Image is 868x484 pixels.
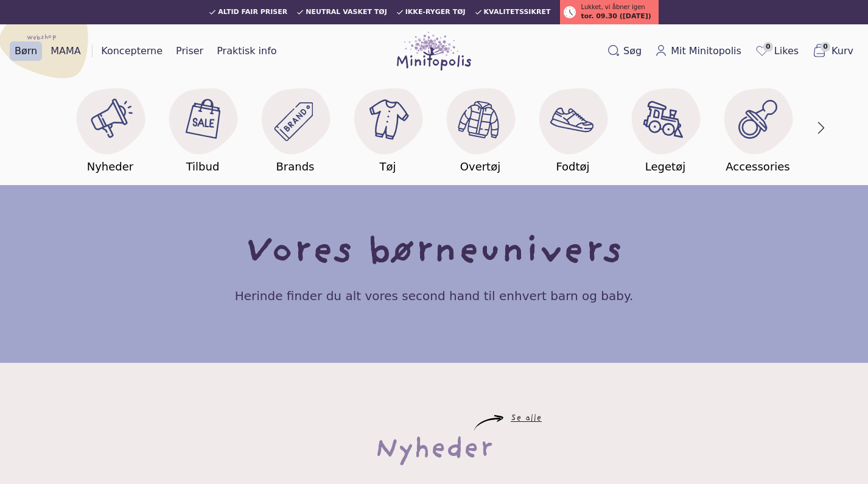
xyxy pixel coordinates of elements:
[87,158,134,175] h5: Nyheder
[375,431,493,470] div: Nyheder
[64,80,156,175] a: Nyheder
[556,158,589,175] h5: Fodtøj
[581,2,645,12] span: Lukket, vi åbner igen
[763,42,773,52] span: 0
[341,80,434,175] a: Tøj
[218,9,287,16] span: Altid fair priser
[212,41,281,61] a: Praktisk info
[397,32,471,71] img: Minitopolis logo
[276,158,315,175] h5: Brands
[774,44,799,58] span: Likes
[623,44,642,58] span: Søg
[46,41,86,61] a: MAMA
[831,44,853,58] span: Kurv
[650,41,746,61] a: Mit Minitopolis
[171,41,208,61] a: Priser
[460,158,500,175] h5: Overtøj
[511,415,542,423] a: Se alle
[156,80,249,175] a: Tilbud
[379,158,396,175] h5: Tøj
[10,41,42,61] a: Børn
[249,80,341,175] a: Brands
[821,42,830,52] span: 0
[186,158,220,175] h5: Tilbud
[619,80,712,175] a: Legetøj
[750,41,803,61] a: 0Likes
[807,41,858,61] button: 0Kurv
[96,41,167,61] a: Koncepterne
[245,234,623,273] h1: Vores børneunivers
[712,80,804,175] a: Accessories
[527,80,619,175] a: Fodtøj
[235,287,634,304] h4: Herinde finder du alt vores second hand til enhvert barn og baby.
[306,9,387,16] span: Neutral vasket tøj
[671,44,741,58] span: Mit Minitopolis
[726,158,790,175] h5: Accessories
[484,9,551,16] span: Kvalitetssikret
[603,41,646,61] button: Søg
[581,12,651,22] span: tor. 09.30 ([DATE])
[645,158,685,175] h5: Legetøj
[434,80,527,175] a: Overtøj
[405,9,466,16] span: Ikke-ryger tøj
